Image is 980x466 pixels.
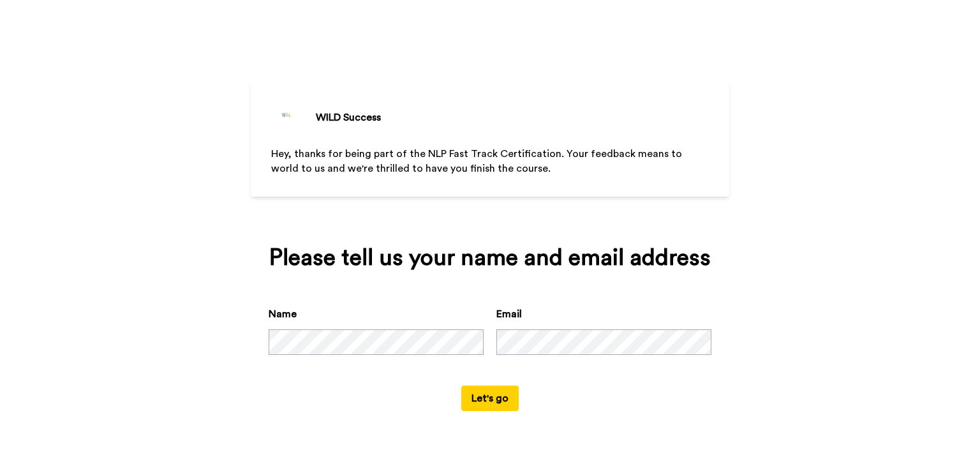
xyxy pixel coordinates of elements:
[269,245,711,271] div: Please tell us your name and email address
[271,149,685,174] span: Hey, thanks for being part of the NLP Fast Track Certification. Your feedback means to world to u...
[269,306,297,322] label: Name
[461,386,519,411] button: Let's go
[496,306,522,322] label: Email
[316,110,381,125] div: WILD Success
